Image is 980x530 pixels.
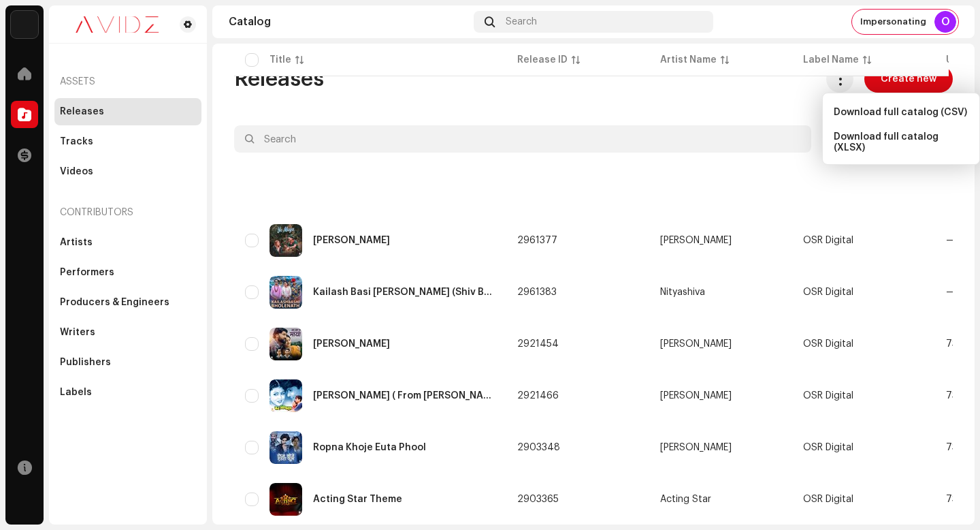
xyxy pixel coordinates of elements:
div: Ropna Khoje Euta Phool [313,443,426,452]
div: Kailash Basi Bhole Nath (Shiv Bhajan) [313,287,495,297]
span: OSR Digital [803,443,853,452]
re-a-nav-header: Assets [54,65,201,98]
div: Publishers [60,357,111,368]
img: d4c3044c-7aa9-42ee-a3e3-08f7783d6597 [269,224,302,257]
re-m-nav-item: Publishers [54,349,201,376]
img: 0c631eef-60b6-411a-a233-6856366a70de [60,16,174,33]
re-m-nav-item: Labels [54,379,201,406]
div: Nityashiva [660,287,705,297]
re-m-nav-item: Writers [54,319,201,346]
span: Impersonating [860,16,926,27]
div: Najau Maya [313,339,390,349]
re-a-nav-header: Contributors [54,196,201,229]
span: 2903348 [517,443,560,452]
span: 2961377 [517,236,557,245]
img: 10d72f0b-d06a-424f-aeaa-9c9f537e57b6 [11,11,38,38]
div: O [934,11,956,33]
div: Artists [60,237,93,248]
span: 2921466 [517,391,559,401]
img: 0393fd0d-07e3-47ad-ae3f-231fa57b3aa4 [269,483,302,516]
span: 2921454 [517,339,559,349]
div: Janam Janam Jiula Sangai ( From Bar Pipal) [313,391,495,401]
re-m-nav-item: Releases [54,98,201,125]
div: Title [269,53,291,67]
span: 2961383 [517,287,557,297]
span: Acting Star [660,495,781,504]
span: 2903365 [517,495,559,504]
div: Acting Star Theme [313,495,402,504]
span: Download full catalog (XLSX) [834,131,968,153]
div: Yo Maya [313,236,390,245]
span: — [946,236,955,245]
re-m-nav-item: Tracks [54,128,201,155]
input: Search [234,125,811,153]
span: Search [506,16,537,27]
span: Nityashiva [660,287,781,297]
div: [PERSON_NAME] [660,443,732,452]
div: Writers [60,327,95,338]
span: OSR Digital [803,495,853,504]
re-m-nav-item: Performers [54,259,201,286]
span: OSR Digital [803,391,853,401]
span: OSR Digital [803,287,853,297]
div: Releases [60,106,104,117]
button: Create new [864,65,953,93]
div: Labels [60,387,92,398]
div: Artist Name [660,53,717,67]
div: Acting Star [660,495,711,504]
span: Releases [234,65,324,93]
div: Videos [60,166,93,177]
img: ff9ddaf6-6732-451d-aa9b-3a5ad4962603 [269,431,302,464]
re-m-nav-item: Producers & Engineers [54,289,201,316]
re-m-nav-item: Videos [54,158,201,185]
div: Tracks [60,136,93,147]
div: Catalog [229,16,468,27]
span: Satya Raj Acharya [660,443,781,452]
span: Prajwol Karki [660,339,781,349]
span: OSR Digital [803,236,853,245]
img: 13ad47ed-b698-463d-b407-f18fd0bce524 [269,328,302,360]
span: Aananda Karki [660,391,781,401]
div: [PERSON_NAME] [660,339,732,349]
img: 9a78665e-5155-4c0f-949d-61cf4678b3dd [269,276,302,309]
re-m-nav-item: Artists [54,229,201,256]
span: Download full catalog (CSV) [834,107,967,118]
div: Performers [60,267,114,278]
div: [PERSON_NAME] [660,391,732,401]
img: ed39e046-2a95-4ba5-8a57-1572ed24f3e7 [269,379,302,412]
div: Label Name [803,53,859,67]
span: — [946,287,955,297]
span: Juna Gautam [660,236,781,245]
div: [PERSON_NAME] [660,236,732,245]
div: Producers & Engineers [60,297,169,308]
div: Release ID [517,53,568,67]
span: OSR Digital [803,339,853,349]
span: Create new [881,65,936,93]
